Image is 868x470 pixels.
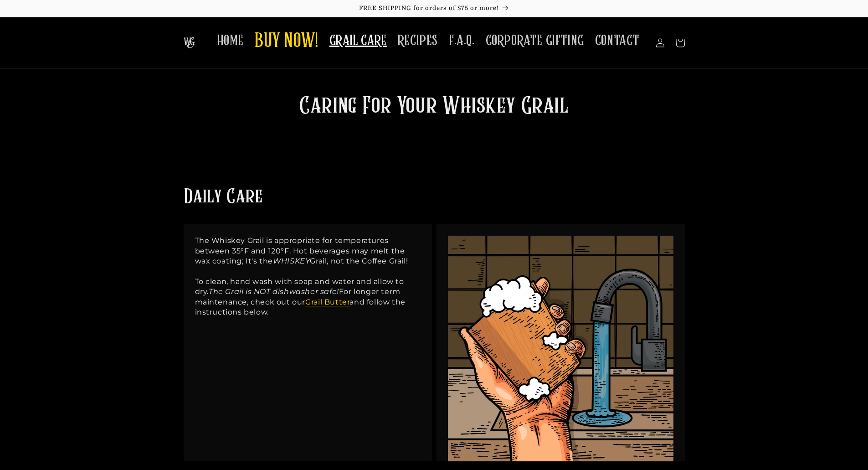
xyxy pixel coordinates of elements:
[257,92,612,123] h2: Caring For Your Whiskey Grail
[595,32,640,50] span: CONTACT
[255,29,318,54] span: BUY NOW!
[590,26,645,55] a: CONTACT
[209,287,339,296] em: The Grail is NOT dishwasher safe!
[212,26,249,55] a: HOME
[305,298,349,306] a: Grail Butter
[324,26,392,55] a: GRAIL CARE
[273,257,310,265] em: WHISKEY
[9,5,859,12] p: FREE SHIPPING for orders of $75 or more!
[398,32,438,50] span: RECIPES
[195,236,421,317] p: The Whiskey Grail is appropriate for temperatures between 35°F and 120°F. Hot beverages may melt ...
[217,32,244,50] span: HOME
[480,26,590,55] a: CORPORATE GIFTING
[449,32,475,50] span: F.A.Q.
[443,26,480,55] a: F.A.Q.
[329,32,387,50] span: GRAIL CARE
[486,32,584,50] span: CORPORATE GIFTING
[184,37,195,48] img: The Whiskey Grail
[184,185,263,211] h2: Daily Care
[249,24,324,60] a: BUY NOW!
[392,26,443,55] a: RECIPES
